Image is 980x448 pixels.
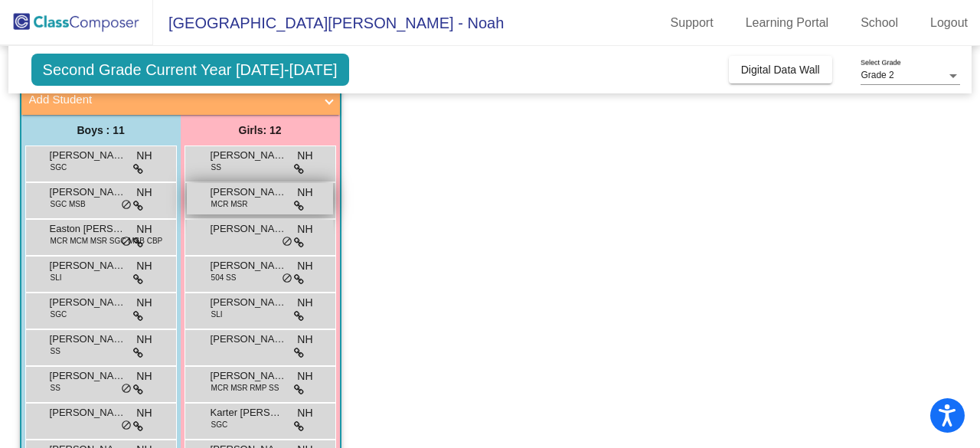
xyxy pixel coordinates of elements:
[211,419,228,430] span: SGC
[297,368,312,384] span: NH
[153,11,504,35] span: [GEOGRAPHIC_DATA][PERSON_NAME] - Noah
[658,11,726,35] a: Support
[211,221,287,237] span: [PERSON_NAME]
[136,185,152,201] span: NH
[282,236,292,248] span: do_not_disturb_alt
[211,185,287,200] span: [PERSON_NAME]
[211,332,287,347] span: [PERSON_NAME]
[121,420,132,432] span: do_not_disturb_alt
[121,199,132,211] span: do_not_disturb_alt
[121,236,132,248] span: do_not_disturb_alt
[136,295,152,311] span: NH
[51,345,60,357] span: SS
[297,295,312,311] span: NH
[50,185,126,200] span: [PERSON_NAME]
[29,91,314,109] mat-panel-title: Add Student
[211,162,221,173] span: SS
[136,405,152,421] span: NH
[282,273,292,285] span: do_not_disturb_alt
[211,198,248,210] span: MCR MSR
[211,148,287,163] span: [PERSON_NAME]
[51,162,67,173] span: SGC
[51,198,86,210] span: SGC MSB
[211,272,237,283] span: 504 SS
[21,84,340,115] mat-expansion-panel-header: Add Student
[50,405,126,420] span: [PERSON_NAME] More
[136,368,152,384] span: NH
[136,258,152,274] span: NH
[211,295,287,310] span: [PERSON_NAME]
[297,148,312,164] span: NH
[211,258,287,273] span: [PERSON_NAME]
[51,235,163,247] span: MCR MCM MSR SGC MSB CBP
[50,258,126,273] span: [PERSON_NAME] [PERSON_NAME]
[51,382,60,394] span: SS
[181,115,340,146] div: Girls: 12
[733,11,841,35] a: Learning Portal
[729,56,832,83] button: Digital Data Wall
[741,64,820,76] span: Digital Data Wall
[211,368,287,384] span: [PERSON_NAME]
[51,309,67,320] span: SGC
[211,382,279,394] span: MCR MSR RMP SS
[50,148,126,163] span: [PERSON_NAME]
[21,115,181,146] div: Boys : 11
[50,295,126,310] span: [PERSON_NAME]
[918,11,980,35] a: Logout
[848,11,910,35] a: School
[50,332,126,347] span: [PERSON_NAME]
[297,258,312,274] span: NH
[136,148,152,164] span: NH
[297,221,312,237] span: NH
[297,405,312,421] span: NH
[861,70,893,80] span: Grade 2
[211,405,287,420] span: Karter [PERSON_NAME]
[297,185,312,201] span: NH
[31,54,349,86] span: Second Grade Current Year [DATE]-[DATE]
[121,383,132,395] span: do_not_disturb_alt
[50,221,126,237] span: Easton [PERSON_NAME]
[136,221,152,237] span: NH
[211,309,223,320] span: SLI
[51,272,62,283] span: SLI
[50,368,126,384] span: [PERSON_NAME]
[136,332,152,348] span: NH
[297,332,312,348] span: NH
